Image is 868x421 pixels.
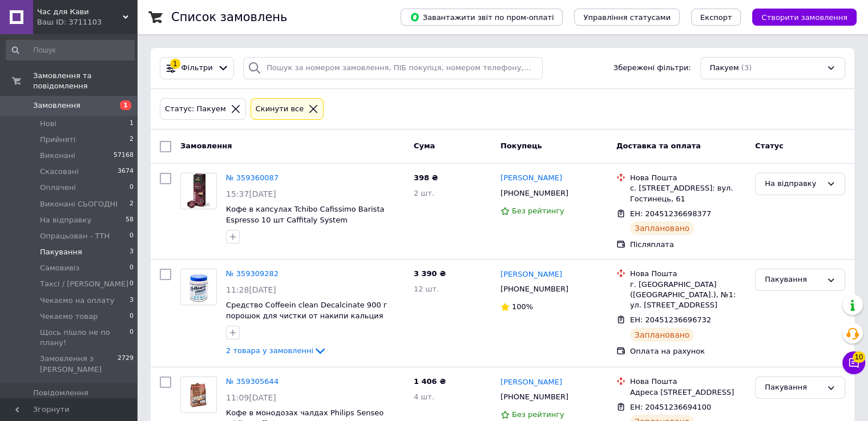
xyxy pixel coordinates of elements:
img: Фото товару [181,380,216,410]
div: Статус: Пакуем [163,103,228,115]
span: [PHONE_NUMBER] [500,189,568,197]
button: Управління статусами [574,9,680,26]
span: ЕН: 20451236694100 [630,403,711,411]
span: ЕН: 20451236696732 [630,315,711,324]
span: 0 [130,263,134,273]
span: 0 [130,183,134,193]
div: г. [GEOGRAPHIC_DATA] ([GEOGRAPHIC_DATA].), №1: ул. [STREET_ADDRESS] [630,280,746,311]
input: Пошук за номером замовлення, ПІБ покупця, номером телефону, Email, номером накладної [243,57,543,79]
div: Післяплата [630,240,746,250]
span: 2 товара у замовленні [226,346,313,355]
div: с. [STREET_ADDRESS]: вул. Гостинець, 61 [630,183,746,204]
button: Експорт [691,9,741,26]
span: Пакуем [710,63,739,74]
a: № 359309282 [226,269,278,278]
div: На відправку [765,178,822,190]
span: На відправку [40,215,91,225]
span: 11:28[DATE] [226,285,276,294]
span: 57168 [114,151,134,161]
span: [PHONE_NUMBER] [500,285,568,293]
span: 58 [126,215,134,225]
span: Замовлення [180,141,232,150]
span: Нові [40,119,56,129]
span: [PHONE_NUMBER] [500,392,568,401]
span: 1 406 ₴ [414,377,446,386]
span: Самовивіз [40,263,79,273]
span: 10 [853,351,865,363]
div: Нова Пошта [630,269,746,279]
span: Скасовані [40,167,79,177]
span: Виконані СЬОГОДНІ [40,199,118,209]
span: Щось пішло не по плану! [40,327,130,348]
span: 398 ₴ [414,173,438,182]
span: 4 шт. [414,392,434,401]
span: 11:09[DATE] [226,393,276,402]
div: Адреса [STREET_ADDRESS] [630,387,746,398]
span: Прийняті [40,135,75,145]
span: 3674 [118,167,134,177]
button: Створити замовлення [752,9,857,26]
span: Збережені фільтри: [613,63,691,74]
span: Оплачені [40,183,76,193]
span: 3 [130,247,134,257]
span: Опрацьован - ТТН [40,231,110,241]
img: Фото товару [187,173,209,209]
a: Фото товару [180,173,217,209]
span: (3) [741,63,752,72]
span: Замовлення з [PERSON_NAME] [40,354,118,374]
span: 0 [130,279,134,289]
span: Управління статусами [583,13,671,22]
span: Експорт [700,13,732,22]
img: Фото товару [181,269,216,305]
button: Завантажити звіт по пром-оплаті [401,9,563,26]
span: Без рейтингу [512,410,564,419]
div: Пакування [765,274,822,286]
span: Пакування [40,247,82,257]
span: 15:37[DATE] [226,189,276,199]
span: Cума [414,141,435,150]
a: Средство Coffeein clean Decalcinate 900 г порошок для чистки от накипи кальция [226,301,387,320]
span: 0 [130,231,134,241]
a: № 359305644 [226,377,278,386]
a: [PERSON_NAME] [500,377,562,388]
span: 2 [130,135,134,145]
span: Повідомлення [33,388,88,398]
a: Фото товару [180,269,217,305]
span: 12 шт. [414,285,439,293]
span: 0 [130,327,134,348]
a: 2 товара у замовленні [226,346,327,355]
span: Замовлення [33,100,80,111]
span: Чекаємо товар [40,311,98,322]
span: 2729 [118,354,134,374]
span: 100% [512,302,533,311]
span: Статус [755,141,784,150]
a: Фото товару [180,377,217,413]
span: Доставка та оплата [616,141,701,150]
div: Cкинути все [253,103,306,115]
span: Завантажити звіт по пром-оплаті [410,12,554,22]
div: 1 [170,59,180,69]
a: [PERSON_NAME] [500,269,562,280]
span: Фільтри [181,63,213,74]
span: 3 390 ₴ [414,269,446,278]
span: Покупець [500,141,542,150]
div: Нова Пошта [630,173,746,183]
span: Виконані [40,151,75,161]
span: 2 [130,199,134,209]
div: Заплановано [630,221,695,235]
div: Пакування [765,382,822,394]
a: Кофе в капсулах Tchibo Cafissimo Barista Espresso 10 шт Caffitaly System [226,205,384,224]
a: № 359360087 [226,173,278,182]
span: ЕН: 20451236698377 [630,209,711,218]
span: 2 шт. [414,189,434,197]
span: 0 [130,311,134,322]
div: Нова Пошта [630,377,746,387]
a: Створити замовлення [741,13,857,21]
span: Чекаємо на оплату [40,295,114,306]
span: Час для Кави [37,7,123,17]
button: Чат з покупцем10 [842,351,865,374]
span: 1 [130,119,134,129]
div: Заплановано [630,328,695,342]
